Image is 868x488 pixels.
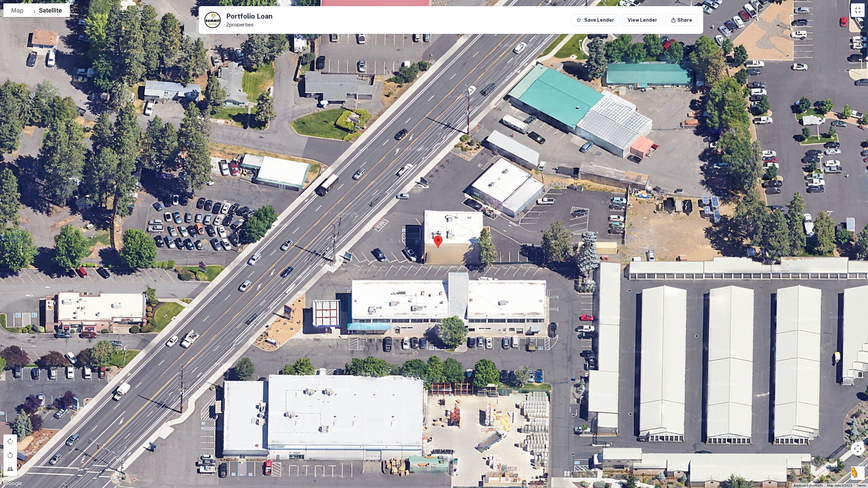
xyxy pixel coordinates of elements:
[622,14,663,26] a: View Lender
[571,14,619,26] button: Save Lender
[226,22,273,28] p: 2 properties
[834,434,868,466] iframe: Chat Widget
[665,14,697,26] button: Share
[226,13,273,20] h5: Portfolio Loan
